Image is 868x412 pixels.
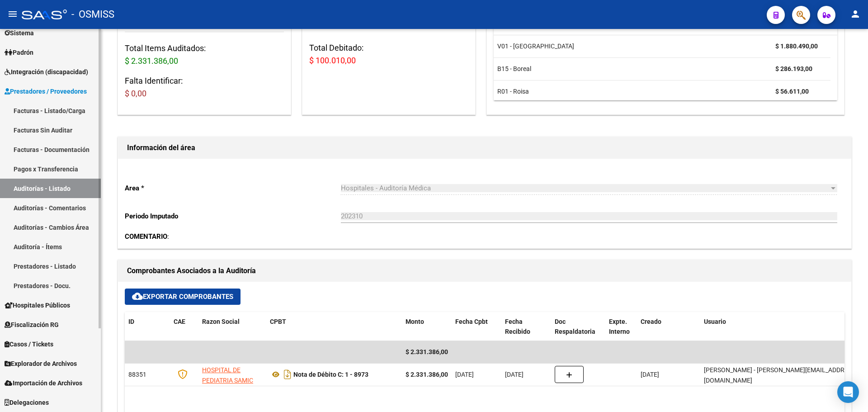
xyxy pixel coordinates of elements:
[125,56,178,66] span: $ 2.331.386,00
[775,43,818,50] strong: $ 1.880.490,00
[497,88,529,95] span: R01 - Roisa
[501,312,551,342] datatable-header-cell: Fecha Recibido
[455,318,488,325] span: Fecha Cpbt
[505,318,530,336] span: Fecha Recibido
[5,47,33,57] span: Padrón
[202,366,253,404] span: HOSPITAL DE PEDIATRIA SAMIC "PROFESOR [PERSON_NAME]"
[128,318,134,325] span: ID
[170,312,198,342] datatable-header-cell: CAE
[5,339,53,349] span: Casos / Tickets
[505,371,524,378] span: [DATE]
[5,300,70,310] span: Hospitales Públicos
[125,211,341,221] p: Periodo Imputado
[609,318,630,336] span: Expte. Interno
[452,312,501,342] datatable-header-cell: Fecha Cpbt
[5,398,49,407] span: Delegaciones
[555,318,595,336] span: Doc Respaldatoria
[127,264,842,278] h1: Comprobantes Asociados a la Auditoría
[641,371,659,378] span: [DATE]
[202,318,240,325] span: Razon Social
[125,42,284,67] h3: Total Items Auditados:
[125,89,146,98] span: $ 0,00
[775,65,812,72] strong: $ 286.193,00
[406,318,424,325] span: Monto
[125,75,284,100] h3: Falta Identificar:
[125,232,169,241] span: :
[132,291,143,302] mat-icon: cloud_download
[837,381,859,403] div: Open Intercom Messenger
[551,312,605,342] datatable-header-cell: Doc Respaldatoria
[125,289,241,305] button: Exportar Comprobantes
[704,318,726,325] span: Usuario
[402,312,452,342] datatable-header-cell: Monto
[341,184,431,192] span: Hospitales - Auditoría Médica
[270,318,286,325] span: CPBT
[5,359,77,369] span: Explorador de Archivos
[125,312,170,342] datatable-header-cell: ID
[455,371,474,378] span: [DATE]
[5,320,59,330] span: Fiscalización RG
[266,312,402,342] datatable-header-cell: CPBT
[7,9,18,19] mat-icon: menu
[5,86,87,96] span: Prestadores / Proveedores
[497,65,531,72] span: B15 - Boreal
[282,367,293,382] i: Descargar documento
[293,371,368,378] strong: Nota de Débito C: 1 - 8973
[309,42,468,67] h3: Total Debitado:
[5,28,34,38] span: Sistema
[128,371,146,378] span: 88351
[127,141,842,155] h1: Información del área
[406,348,448,355] span: $ 2.331.386,00
[125,183,341,193] p: Area *
[406,371,448,378] strong: $ 2.331.386,00
[5,67,88,77] span: Integración (discapacidad)
[125,232,167,241] strong: COMENTARIO
[174,318,185,325] span: CAE
[850,9,861,19] mat-icon: person
[605,312,637,342] datatable-header-cell: Expte. Interno
[775,88,809,95] strong: $ 56.611,00
[198,312,266,342] datatable-header-cell: Razon Social
[309,56,356,65] span: $ 100.010,00
[704,366,857,384] span: [PERSON_NAME] - [PERSON_NAME][EMAIL_ADDRESS][DOMAIN_NAME]
[637,312,700,342] datatable-header-cell: Creado
[132,293,233,301] span: Exportar Comprobantes
[641,318,661,325] span: Creado
[71,5,114,24] span: - OSMISS
[5,378,82,388] span: Importación de Archivos
[497,43,574,50] span: V01 - [GEOGRAPHIC_DATA]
